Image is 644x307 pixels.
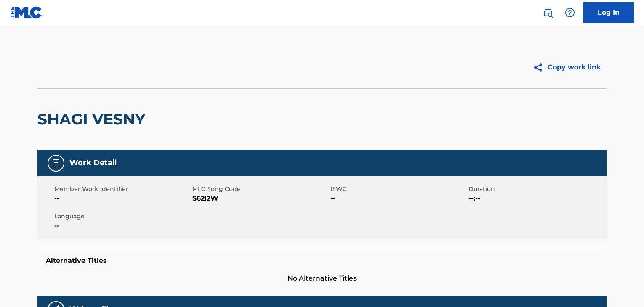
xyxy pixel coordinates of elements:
[533,62,548,73] img: Copy work link
[192,185,328,193] span: MLC Song Code
[543,8,553,18] img: search
[330,193,466,204] span: --
[51,158,61,168] img: Work Detail
[69,158,117,168] h5: Work Detail
[565,8,575,18] img: help
[10,6,43,19] img: MLC Logo
[540,4,556,21] a: Public Search
[54,221,190,231] span: --
[583,2,634,23] a: Log In
[192,193,328,204] span: S62I2W
[562,4,578,21] div: Help
[527,57,607,78] button: Copy work link
[46,257,598,265] h5: Alternative Titles
[54,212,190,221] span: Language
[37,110,149,129] h2: SHAGI VESNY
[54,193,190,204] span: --
[54,185,190,193] span: Member Work Identifier
[468,185,604,193] span: Duration
[330,185,466,193] span: ISWC
[602,267,644,307] iframe: Chat Widget
[468,193,604,204] span: --:--
[602,267,644,307] div: Виджет чата
[37,273,607,283] span: No Alternative Titles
